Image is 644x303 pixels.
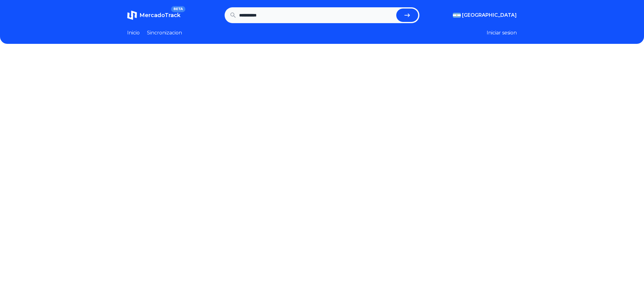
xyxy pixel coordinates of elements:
[487,29,517,37] button: Iniciar sesion
[462,12,517,19] span: [GEOGRAPHIC_DATA]
[453,13,461,18] img: Argentina
[127,10,180,20] a: MercadoTrackBETA
[139,12,180,19] span: MercadoTrack
[127,10,137,20] img: MercadoTrack
[171,6,185,12] span: BETA
[453,12,517,19] button: [GEOGRAPHIC_DATA]
[127,29,140,37] a: Inicio
[147,29,182,37] a: Sincronizacion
